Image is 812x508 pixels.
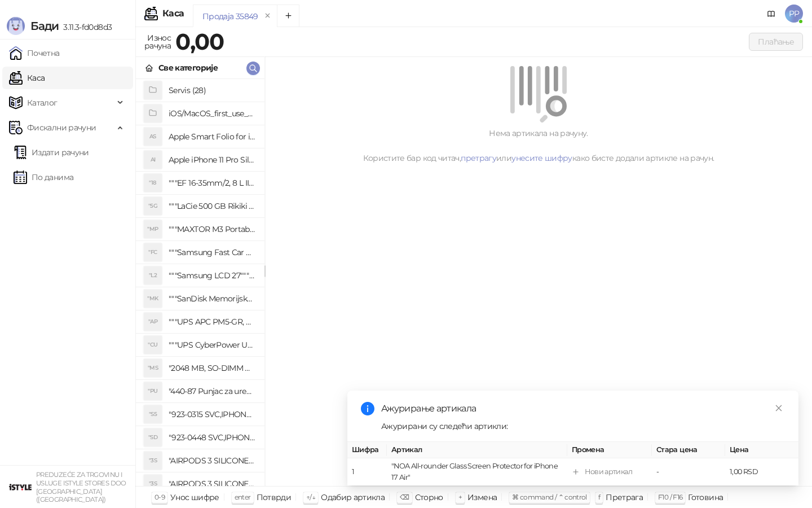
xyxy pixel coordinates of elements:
[170,490,219,505] div: Унос шифре
[144,313,162,331] div: "AP
[169,313,255,331] h4: """UPS APC PM5-GR, Essential Surge Arrest,5 utic_nica"""
[321,490,385,505] div: Одабир артикла
[306,493,315,501] span: ↑/↓
[59,22,112,32] span: 3.11.3-fd0d8d3
[785,5,803,23] span: PP
[144,475,162,493] div: "3S
[652,442,725,458] th: Стара цена
[144,174,162,192] div: "18
[749,33,803,51] button: Плаћање
[155,493,165,501] span: 0-9
[585,466,632,478] div: Нови артикал
[652,458,725,486] td: -
[169,104,255,122] h4: iOS/MacOS_first_use_assistance (4)
[511,153,572,163] a: унесите шифру
[169,475,255,493] h4: "AIRPODS 3 SILICONE CASE BLUE"
[775,404,783,412] span: close
[9,476,32,498] img: 64x64-companyLogo-77b92cf4-9946-4f36-9751-bf7bb5fd2c7d.png
[762,5,780,23] a: Документација
[169,266,255,284] h4: """Samsung LCD 27"""" C27F390FHUXEN"""
[725,442,798,458] th: Цена
[658,493,682,501] span: F10 / F16
[169,243,255,261] h4: """Samsung Fast Car Charge Adapter, brzi auto punja_, boja crna"""
[261,11,275,21] button: remove
[175,28,224,55] strong: 0,00
[169,174,255,192] h4: """EF 16-35mm/2, 8 L III USM"""
[144,151,162,169] div: AI
[361,402,374,415] span: info-circle
[9,67,45,89] a: Каса
[347,458,387,486] td: 1
[381,420,785,432] div: Ажурирани су следећи артикли:
[142,30,173,53] div: Износ рачуна
[415,490,443,505] div: Сторно
[257,490,292,505] div: Потврди
[169,382,255,400] h4: "440-87 Punjac za uredjaje sa micro USB portom 4/1, Stand."
[27,116,96,139] span: Фискални рачуни
[235,493,251,501] span: enter
[136,79,264,486] div: grid
[169,336,255,354] h4: """UPS CyberPower UT650EG, 650VA/360W , line-int., s_uko, desktop"""
[36,471,126,503] small: PREDUZEĆE ZA TRGOVINU I USLUGE ISTYLE STORES DOO [GEOGRAPHIC_DATA] ([GEOGRAPHIC_DATA])
[158,62,218,74] div: Све категорије
[144,243,162,261] div: "FC
[279,127,798,164] div: Нема артикала на рачуну. Користите бар код читач, или како бисте додали артикле на рачун.
[277,5,299,27] button: Add tab
[144,382,162,400] div: "PU
[202,10,258,23] div: Продаја 35849
[400,493,409,501] span: ⌫
[598,493,600,501] span: f
[725,458,798,486] td: 1,00 RSD
[169,428,255,446] h4: "923-0448 SVC,IPHONE,TOURQUE DRIVER KIT .65KGF- CM Šrafciger "
[169,220,255,238] h4: """MAXTOR M3 Portable 2TB 2.5"""" crni eksterni hard disk HX-M201TCB/GM"""
[347,442,387,458] th: Шифра
[169,128,255,146] h4: Apple Smart Folio for iPad mini (A17 Pro) - Sage
[773,402,785,414] a: Close
[169,290,255,308] h4: """SanDisk Memorijska kartica 256GB microSDXC sa SD adapterom SDSQXA1-256G-GN6MA - Extreme PLUS, ...
[144,336,162,354] div: "CU
[30,19,59,33] span: Бади
[688,490,723,505] div: Готовина
[14,166,73,189] a: По данима
[144,428,162,446] div: "SD
[9,42,60,64] a: Почетна
[387,458,567,486] td: "NOA All-rounder Glass Screen Protector for iPhone 17 Air"
[169,81,255,99] h4: Servis (28)
[162,9,184,18] div: Каса
[144,290,162,308] div: "MK
[144,452,162,470] div: "3S
[144,128,162,146] div: AS
[144,220,162,238] div: "MP
[381,402,785,415] div: Ажурирање артикала
[27,91,58,114] span: Каталог
[144,405,162,423] div: "S5
[7,17,25,35] img: Logo
[387,442,567,458] th: Артикал
[606,490,643,505] div: Претрага
[144,359,162,377] div: "MS
[567,442,652,458] th: Промена
[144,266,162,284] div: "L2
[458,493,462,501] span: +
[169,197,255,215] h4: """LaCie 500 GB Rikiki USB 3.0 / Ultra Compact & Resistant aluminum / USB 3.0 / 2.5"""""""
[169,151,255,169] h4: Apple iPhone 11 Pro Silicone Case - Black
[169,452,255,470] h4: "AIRPODS 3 SILICONE CASE BLACK"
[467,490,497,505] div: Измена
[461,153,496,163] a: претрагу
[14,141,89,164] a: Издати рачуни
[169,405,255,423] h4: "923-0315 SVC,IPHONE 5/5S BATTERY REMOVAL TRAY Držač za iPhone sa kojim se otvara display
[144,197,162,215] div: "5G
[169,359,255,377] h4: "2048 MB, SO-DIMM DDRII, 667 MHz, Napajanje 1,8 0,1 V, Latencija CL5"
[512,493,587,501] span: ⌘ command / ⌃ control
